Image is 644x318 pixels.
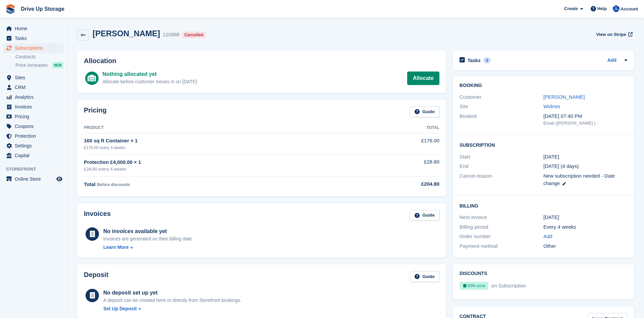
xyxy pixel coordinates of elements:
div: Allocate before customer moves in on [DATE] [102,78,197,85]
span: Subscriptions [15,43,55,53]
a: Allocate [407,72,439,85]
div: 160 sq ft Container × 1 [84,137,354,145]
a: Widnes [543,103,560,109]
span: Storefront [6,166,67,173]
a: Price increases NEW [15,61,63,69]
div: No invoices available yet [103,227,193,235]
a: Add [607,57,616,64]
span: Tasks [15,34,55,43]
a: menu [3,141,63,150]
div: 110888 [163,31,179,39]
span: Coupons [15,122,55,131]
span: Help [597,5,607,12]
div: Nothing allocated yet [102,70,197,78]
th: Total [354,123,439,133]
span: Before discounts [97,182,130,187]
span: Online Store [15,174,55,184]
a: Preview store [55,175,63,183]
div: Billing period [460,223,543,231]
a: menu [3,174,63,184]
div: Next invoice [460,214,543,221]
div: Cancelled [182,32,205,38]
div: [DATE] 07:40 PM [543,112,627,120]
a: View on Stripe [593,29,634,40]
span: Sites [15,73,55,82]
a: Contracts [15,54,63,60]
a: menu [3,102,63,111]
div: Invoices are generated on their billing date. [103,235,193,242]
time: 2025-10-10 00:00:00 UTC [543,153,559,161]
span: Create [564,5,578,12]
img: Widnes Team [613,5,620,12]
span: View on Stripe [596,31,626,38]
h2: Billing [460,202,627,209]
span: CRM [15,83,55,92]
a: menu [3,151,63,160]
a: menu [3,34,63,43]
a: menu [3,43,63,53]
h2: Booking [460,83,627,88]
span: Protection [15,131,55,141]
a: Learn More [103,244,193,251]
a: Guide [410,271,439,282]
h2: Subscription [460,141,627,148]
div: Email ([PERSON_NAME] ) [543,120,627,127]
a: Drive Up Storage [18,3,67,14]
span: on Subscription [490,283,526,288]
div: Protection £4,000.00 × 1 [84,158,354,166]
div: NEW [52,62,63,69]
div: Other [543,242,627,250]
a: menu [3,112,63,121]
h2: Pricing [84,106,107,118]
h2: Allocation [84,57,439,65]
a: menu [3,92,63,102]
div: No deposit set up yet [103,289,241,297]
h2: [PERSON_NAME] [93,29,160,38]
div: Payment method [460,242,543,250]
a: Add [543,233,552,240]
a: Set Up Deposit [103,305,241,312]
div: 50% once [460,282,488,290]
div: £28.80 every 4 weeks [84,166,354,173]
a: menu [3,122,63,131]
h2: Deposit [84,271,108,282]
div: Customer [460,93,543,101]
span: Price increases [15,62,48,69]
a: menu [3,83,63,92]
h2: Discounts [460,271,627,276]
span: Invoices [15,102,55,111]
div: End [460,163,543,170]
td: £176.00 [354,133,439,154]
a: Guide [410,210,439,221]
span: Total [84,181,96,187]
span: New subscription needed - Date change [543,173,615,186]
span: Pricing [15,112,55,121]
div: Set Up Deposit [103,305,137,312]
td: £28.80 [354,154,439,176]
div: Every 4 weeks [543,223,627,231]
h2: Invoices [84,210,111,221]
span: Home [15,24,55,33]
div: Start [460,153,543,161]
a: menu [3,73,63,82]
h2: Tasks [468,57,481,63]
th: Product [84,123,354,133]
a: [PERSON_NAME] [543,94,585,100]
div: Learn More [103,244,128,251]
div: 0 [483,57,491,63]
span: Settings [15,141,55,150]
div: £204.80 [354,180,439,188]
p: A deposit can be created here or directly from Storefront bookings. [103,297,241,304]
a: Guide [410,106,439,118]
span: Account [621,6,638,12]
div: Site [460,103,543,110]
span: Analytics [15,92,55,102]
div: Order number [460,233,543,240]
div: Booked [460,112,543,127]
span: [DATE] (4 days) [543,163,579,169]
div: £176.00 every 4 weeks [84,145,354,151]
div: Cancel reason [460,172,543,187]
a: menu [3,24,63,33]
div: [DATE] [543,214,627,221]
a: menu [3,131,63,141]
